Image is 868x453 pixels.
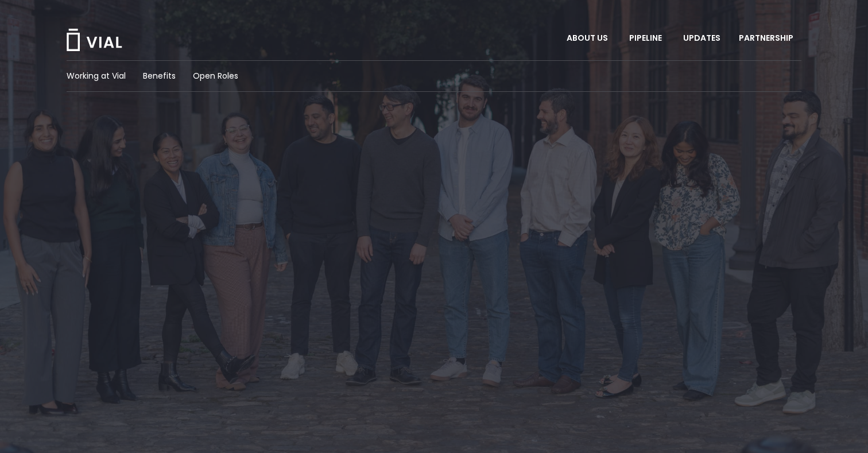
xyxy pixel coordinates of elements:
[67,70,126,82] a: Working at Vial
[557,29,619,48] a: ABOUT USMenu Toggle
[620,29,673,48] a: PIPELINEMenu Toggle
[143,70,176,82] a: Benefits
[730,29,805,48] a: PARTNERSHIPMenu Toggle
[65,29,123,51] img: Vial Logo
[674,29,729,48] a: UPDATES
[193,70,238,82] a: Open Roles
